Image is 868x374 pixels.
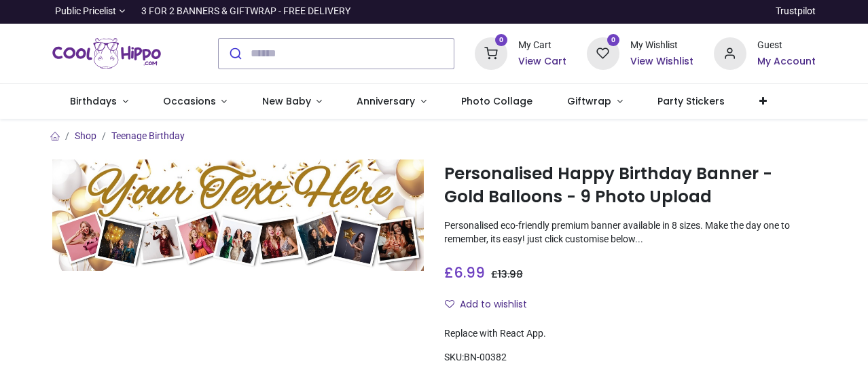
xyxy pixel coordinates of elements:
span: Occasions [163,94,216,108]
div: Guest [757,39,816,52]
i: Add to wishlist [445,299,454,309]
span: Public Pricelist [55,5,116,18]
span: Birthdays [70,94,117,108]
h1: Personalised Happy Birthday Banner - Gold Balloons - 9 Photo Upload [444,162,816,209]
a: 0 [475,47,507,58]
a: New Baby [245,84,340,119]
span: Giftwrap [567,94,611,108]
a: Public Pricelist [52,5,125,18]
span: Anniversary [357,94,415,108]
a: Occasions [145,84,245,119]
span: £ [444,263,485,282]
a: Giftwrap [550,84,640,119]
img: Cool Hippo [52,35,161,73]
a: View Cart [518,55,566,69]
a: Trustpilot [776,5,816,18]
a: Anniversary [340,84,444,119]
a: Shop [75,130,96,141]
div: 3 FOR 2 BANNERS & GIFTWRAP - FREE DELIVERY [141,5,350,18]
p: Personalised eco-friendly premium banner available in 8 sizes. Make the day one to remember, its ... [444,219,816,246]
span: 6.99 [454,263,485,282]
button: Add to wishlistAdd to wishlist [444,293,539,316]
a: Teenage Birthday [111,130,185,141]
span: £ [491,267,523,281]
span: New Baby [262,94,311,108]
div: SKU: [444,351,816,364]
a: Logo of Cool Hippo [52,35,161,73]
div: Replace with React App. [444,327,816,341]
span: Photo Collage [461,94,532,108]
span: BN-00382 [464,352,507,362]
img: Personalised Happy Birthday Banner - Gold Balloons - 9 Photo Upload [52,160,424,271]
a: My Account [757,55,816,69]
sup: 0 [495,34,508,47]
sup: 0 [607,34,620,47]
button: Submit [219,39,251,69]
span: 13.98 [498,267,523,281]
div: My Wishlist [630,39,693,52]
a: View Wishlist [630,55,693,69]
a: 0 [587,47,619,58]
div: My Cart [518,39,566,52]
span: Party Stickers [657,94,725,108]
a: Birthdays [52,84,145,119]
